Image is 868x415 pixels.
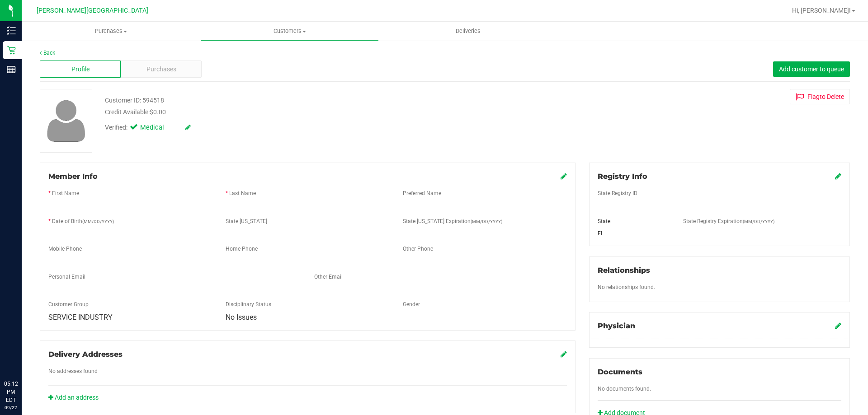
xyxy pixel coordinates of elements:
span: Hi, [PERSON_NAME]! [792,7,851,14]
div: FL [591,229,677,238]
label: Customer Group [48,300,89,308]
span: No Issues [226,313,257,322]
a: Deliveries [379,22,557,41]
span: SERVICE INDUSTRY [48,313,113,322]
span: Deliveries [443,27,493,35]
span: (MM/DD/YYYY) [471,219,502,224]
label: Date of Birth [52,217,114,225]
label: Gender [403,300,420,308]
span: Purchases [22,27,200,35]
span: Profile [71,65,90,74]
label: Mobile Phone [48,245,82,253]
span: (MM/DD/YYYY) [82,219,114,224]
label: Last Name [229,189,256,197]
label: Preferred Name [403,189,441,197]
p: 09/22 [4,404,18,411]
label: State [US_STATE] [226,217,267,225]
span: Member Info [48,172,98,181]
label: First Name [52,189,79,197]
label: Home Phone [226,245,258,253]
p: 05:12 PM EDT [4,380,18,404]
div: Verified: [105,123,191,133]
label: No relationships found. [598,283,655,291]
div: Customer ID: 594518 [105,96,164,105]
label: Disciplinary Status [226,300,271,308]
inline-svg: Reports [7,65,16,74]
span: No documents found. [598,386,651,392]
span: Physician [598,322,635,330]
span: [PERSON_NAME][GEOGRAPHIC_DATA] [37,7,148,14]
button: Flagto Delete [790,89,850,104]
label: State [US_STATE] Expiration [403,217,502,225]
span: Registry Info [598,172,647,181]
label: State Registry ID [598,189,637,197]
a: Customers [200,22,379,41]
span: $0.00 [150,108,166,116]
label: Personal Email [48,273,85,281]
a: Add an address [48,394,99,401]
span: Add customer to queue [779,65,844,73]
span: Purchases [146,65,176,74]
div: State [591,217,677,225]
inline-svg: Retail [7,46,16,55]
span: Relationships [598,266,650,275]
a: Purchases [22,22,200,41]
img: user-icon.png [42,98,90,144]
inline-svg: Inventory [7,26,16,35]
iframe: Resource center [9,343,36,370]
div: Credit Available: [105,107,503,117]
span: Delivery Addresses [48,350,123,359]
a: Back [40,50,55,56]
label: Other Phone [403,245,433,253]
span: Medical [140,123,176,133]
label: Other Email [314,273,343,281]
label: State Registry Expiration [683,217,774,225]
span: Documents [598,368,642,376]
button: Add customer to queue [773,61,850,77]
span: Customers [201,27,378,35]
label: No addresses found [48,367,98,375]
span: (MM/DD/YYYY) [743,219,774,224]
